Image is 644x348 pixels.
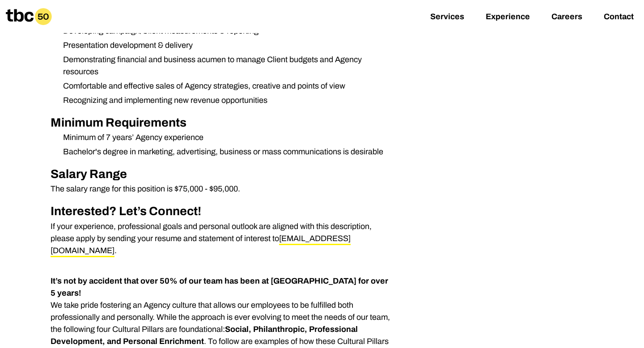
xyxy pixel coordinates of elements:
[51,114,394,132] h2: Minimum Requirements
[56,132,394,144] li: Minimum of 7 years’ Agency experience
[51,183,394,195] p: The salary range for this position is $75,000 - $95,000.
[551,12,582,23] a: Careers
[51,276,388,297] strong: It’s not by accident that over 50% of our team has been at [GEOGRAPHIC_DATA] for over 5 years!
[604,12,634,23] a: Contact
[486,12,530,23] a: Experience
[51,221,394,257] p: If your experience, professional goals and personal outlook are aligned with this description, pl...
[51,325,358,346] strong: Social, Philanthropic, Professional Development, and Personal Enrichment
[56,146,394,158] li: Bachelor's degree in marketing, advertising, business or mass communications is desirable
[56,54,394,78] li: Demonstrating financial and business acumen to manage Client budgets and Agency resources
[56,94,394,106] li: Recognizing and implementing new revenue opportunities
[430,12,464,23] a: Services
[56,39,394,51] li: Presentation development & delivery
[51,202,394,221] h2: Interested? Let’s Connect!
[56,80,394,92] li: Comfortable and effective sales of Agency strategies, creative and points of view
[51,165,394,183] h2: Salary Range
